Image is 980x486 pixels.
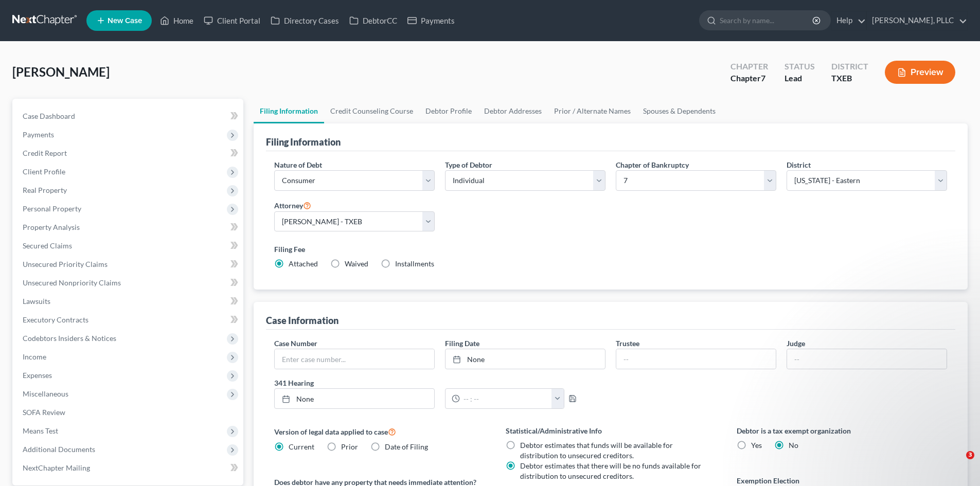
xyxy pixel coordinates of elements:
a: Client Portal [199,11,265,30]
label: Exemption Election [737,475,947,486]
span: Income [23,352,46,361]
a: Home [155,11,199,30]
span: Date of Filing [385,442,428,451]
span: 3 [966,451,974,459]
span: Lawsuits [23,297,50,305]
label: Filing Date [445,338,479,349]
a: Filing Information [254,99,324,123]
label: Filing Fee [274,244,947,255]
span: Real Property [23,186,67,194]
input: Search by name... [720,11,814,30]
label: Statistical/Administrative Info [506,425,716,436]
label: Version of legal data applied to case [274,425,485,438]
span: NextChapter Mailing [23,463,90,472]
div: District [831,61,868,73]
span: Case Dashboard [23,112,75,120]
div: Chapter [730,61,768,73]
a: None [446,349,605,369]
span: Unsecured Priority Claims [23,260,108,268]
span: Secured Claims [23,241,72,250]
a: [PERSON_NAME], PLLC [867,11,967,30]
a: Directory Cases [265,11,344,30]
div: Filing Information [266,136,341,148]
span: Personal Property [23,204,81,213]
label: Trustee [616,338,639,349]
label: Debtor is a tax exempt organization [737,425,947,436]
span: Debtor estimates that there will be no funds available for distribution to unsecured creditors. [520,461,701,480]
label: 341 Hearing [269,377,611,388]
label: Chapter of Bankruptcy [616,159,689,170]
a: Executory Contracts [14,311,243,329]
span: Payments [23,130,54,139]
span: SOFA Review [23,408,65,417]
input: -- : -- [460,389,552,408]
a: Payments [402,11,460,30]
span: Means Test [23,426,58,435]
span: Installments [395,259,434,268]
a: Secured Claims [14,237,243,255]
a: None [275,389,434,408]
span: Client Profile [23,167,65,176]
a: Case Dashboard [14,107,243,125]
label: Nature of Debt [274,159,322,170]
input: Enter case number... [275,349,434,369]
span: 7 [761,73,765,83]
a: Help [831,11,866,30]
input: -- [616,349,776,369]
span: Debtor estimates that funds will be available for distribution to unsecured creditors. [520,441,673,460]
a: Spouses & Dependents [637,99,722,123]
span: Property Analysis [23,223,80,231]
iframe: Intercom live chat [945,451,970,476]
a: SOFA Review [14,403,243,422]
button: Preview [885,61,955,84]
a: Unsecured Nonpriority Claims [14,274,243,292]
a: Property Analysis [14,218,243,237]
label: Case Number [274,338,317,349]
span: Waived [345,259,368,268]
a: DebtorCC [344,11,402,30]
span: Yes [751,441,762,449]
span: Current [289,442,314,451]
a: Prior / Alternate Names [548,99,637,123]
div: Case Information [266,314,338,327]
label: District [787,159,811,170]
span: Additional Documents [23,445,95,454]
span: New Case [108,17,142,25]
label: Type of Debtor [445,159,492,170]
span: Credit Report [23,149,67,157]
span: Executory Contracts [23,315,88,324]
span: No [789,441,798,449]
a: Debtor Addresses [478,99,548,123]
span: Codebtors Insiders & Notices [23,334,116,343]
span: Unsecured Nonpriority Claims [23,278,121,287]
div: Lead [785,73,815,84]
span: Prior [341,442,358,451]
span: Expenses [23,371,52,380]
label: Judge [787,338,805,349]
div: Chapter [730,73,768,84]
span: Attached [289,259,318,268]
a: Credit Report [14,144,243,163]
span: [PERSON_NAME] [12,64,110,79]
div: TXEB [831,73,868,84]
label: Attorney [274,199,311,211]
input: -- [787,349,947,369]
a: Credit Counseling Course [324,99,419,123]
span: Miscellaneous [23,389,68,398]
a: NextChapter Mailing [14,459,243,477]
a: Unsecured Priority Claims [14,255,243,274]
a: Debtor Profile [419,99,478,123]
div: Status [785,61,815,73]
a: Lawsuits [14,292,243,311]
